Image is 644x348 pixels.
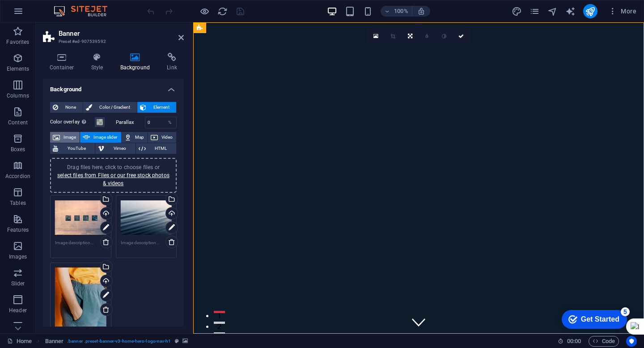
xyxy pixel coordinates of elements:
h6: 100% [394,6,408,17]
i: Navigator [547,6,558,17]
h4: Style [85,53,114,72]
i: AI Writer [565,6,576,17]
p: Header [9,307,27,314]
button: Code [589,336,619,347]
span: More [608,7,636,16]
p: Images [9,253,27,260]
span: Element [149,102,174,113]
div: Get Started 5 items remaining, 0% complete [7,4,72,23]
button: Map [122,132,148,143]
a: Confirm ( ⌘ ⏎ ) [453,28,470,45]
button: Image slider [80,132,121,143]
i: Design (Ctrl+Alt+Y) [512,6,522,17]
span: : [573,338,575,344]
button: design [512,6,522,17]
button: YouTube [50,143,95,154]
button: pages [530,6,540,17]
i: Pages (Ctrl+Alt+S) [530,6,540,17]
h6: Session time [558,336,581,347]
span: Click to select. Double-click to edit [45,336,64,347]
span: Color / Gradient [95,102,134,113]
h4: Link [160,53,184,72]
span: None [61,102,80,113]
p: Features [7,226,29,233]
a: Greyscale [436,28,453,45]
p: Slider [11,280,25,287]
div: % [164,117,176,128]
span: Drag files here, click to choose files or [57,164,169,187]
button: Vimeo [95,143,135,154]
button: text_generator [565,6,576,17]
button: Video [148,132,176,143]
button: Click here to leave preview mode and continue editing [199,6,210,17]
p: Columns [7,92,29,99]
button: Image [50,132,80,143]
label: Color overlay [50,117,95,127]
button: HTML [136,143,176,154]
p: Favorites [6,38,29,46]
a: Select files from the file manager, stock photos, or upload file(s) [368,28,385,45]
a: select files from Files or our free stock photos & videos [57,172,169,187]
div: home-services-gallery-streetart.jpeg [55,200,106,236]
h4: Container [43,53,85,72]
a: Click to cancel selection. Double-click to open Pages [7,336,32,347]
button: More [605,4,640,18]
label: Parallax [116,120,145,125]
button: Usercentrics [626,336,637,347]
button: 2 [21,299,32,301]
button: None [50,102,83,113]
button: Element [137,102,176,113]
p: Accordion [5,173,30,180]
button: 3 [21,310,32,312]
span: HTML [148,143,174,154]
i: Publish [585,6,595,17]
h2: Banner [59,30,184,38]
p: Boxes [11,146,25,153]
i: On resize automatically adjust zoom level to fit chosen device. [417,7,425,15]
p: Tables [10,199,26,207]
button: publish [583,4,597,18]
nav: breadcrumb [45,336,188,347]
div: 5 [66,2,75,11]
span: Vimeo [107,143,132,154]
button: navigator [547,6,558,17]
button: reload [217,6,228,17]
h3: Preset #ed-907539592 [59,38,166,46]
button: Color / Gradient [83,102,137,113]
span: Image [63,132,77,143]
div: Get Started [26,10,65,18]
span: 00 00 [567,336,581,347]
span: Code [593,336,615,347]
div: home-services-gallery-photography-nature.jpeg [121,200,172,236]
button: 100% [381,6,412,17]
i: Reload page [217,6,228,17]
p: Content [8,119,28,126]
a: Crop mode [385,28,402,45]
h4: Background [43,79,184,95]
span: YouTube [61,143,92,154]
span: Map [134,132,145,143]
i: This element contains a background [182,339,188,344]
a: Blur [419,28,436,45]
span: Video [161,132,174,143]
i: This element is a customizable preset [175,339,179,344]
h4: Background [114,53,161,72]
div: home-services-gallery-photography-model-pants.jpeg [55,267,106,344]
span: . banner .preset-banner-v3-home-hero-logo-nav-h1 [67,336,171,347]
button: 1 [21,289,32,291]
p: Elements [7,65,30,72]
img: Editor Logo [51,6,119,17]
a: Change orientation [402,28,419,45]
span: Image slider [93,132,118,143]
